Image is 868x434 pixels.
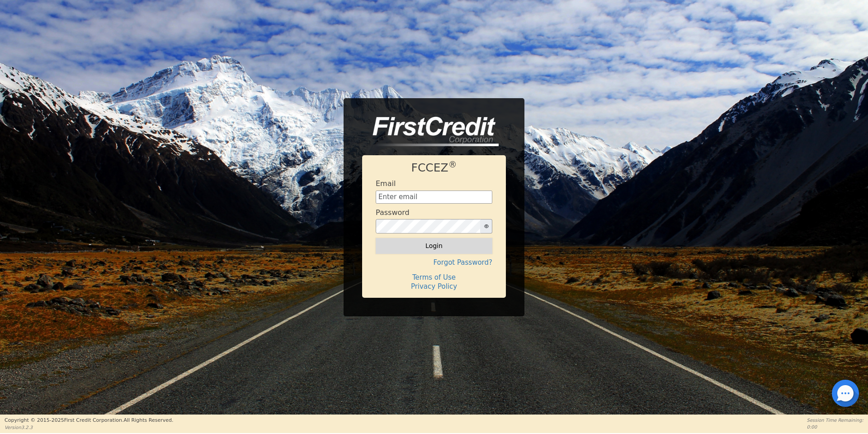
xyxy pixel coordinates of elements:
[376,238,492,253] button: Login
[376,161,492,175] h1: FCCEZ
[376,282,492,291] h4: Privacy Policy
[376,273,492,281] h4: Terms of Use
[5,417,173,424] p: Copyright © 2015- 2025 First Credit Corporation.
[376,179,396,188] h4: Email
[376,258,492,267] h4: Forgot Password?
[448,160,457,169] sup: ®
[123,417,173,423] span: All Rights Reserved.
[376,208,410,217] h4: Password
[376,191,492,204] input: Enter email
[807,424,863,430] p: 0:00
[362,117,499,147] img: logo-CMu_cnol.png
[376,219,481,234] input: password
[807,417,863,424] p: Session Time Remaining:
[5,424,173,431] p: Version 3.2.3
